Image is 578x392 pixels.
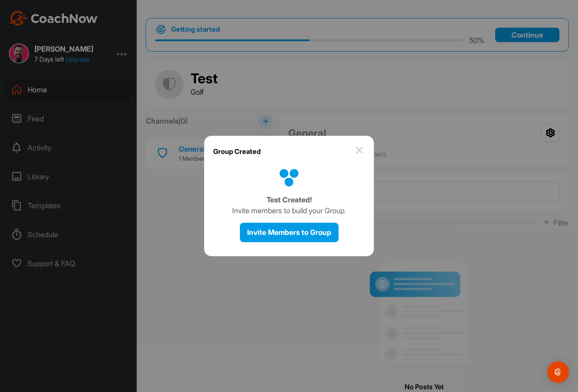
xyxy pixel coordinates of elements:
[240,223,339,242] button: Invite Members to Group
[278,167,300,187] img: group icon
[267,195,312,204] b: Test Created!
[354,145,365,156] img: close
[213,145,261,158] h1: Group Created
[232,205,346,216] p: Invite members to build your Group.
[547,361,569,383] div: Open Intercom Messenger
[247,228,331,237] span: Invite Members to Group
